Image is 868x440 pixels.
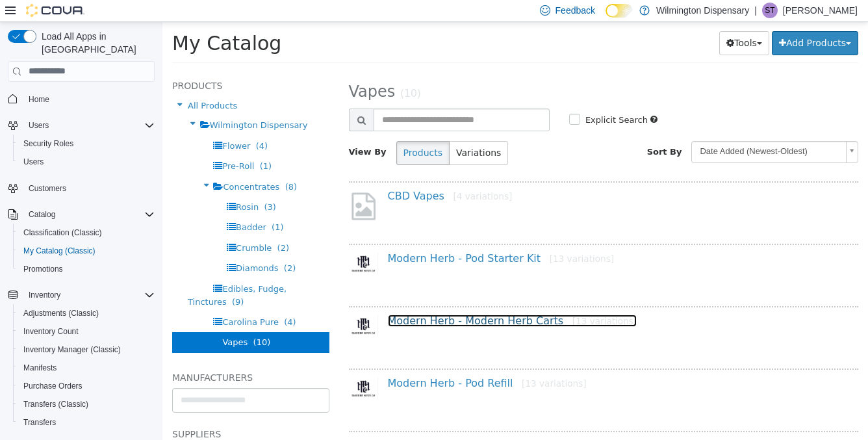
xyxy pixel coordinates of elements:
a: Modern Herb - Pod Refill[13 variations] [225,355,424,367]
button: Inventory Count [13,322,160,341]
h5: Manufacturers [10,348,167,363]
button: Catalog [23,207,60,222]
p: | [754,3,757,18]
button: Users [23,118,54,133]
button: Customers [3,179,160,198]
span: Vapes [186,60,233,79]
span: Inventory [23,287,155,303]
span: Catalog [23,207,155,222]
a: CBD Vapes[4 variations] [225,168,350,180]
span: Catalog [29,209,55,220]
img: missing-image.png [186,168,216,200]
p: [PERSON_NAME] [783,3,858,18]
span: (1) [109,200,121,210]
span: (3) [101,180,113,190]
img: 150 [186,293,216,315]
span: Date Added (Newest-Oldest) [530,120,678,140]
img: 150 [186,231,216,252]
span: All Products [25,79,75,88]
span: Dark Mode [606,18,606,18]
span: Diamonds [73,241,116,251]
span: Edibles, Fudge, Tinctures [25,262,124,285]
span: Manifests [23,363,57,373]
span: Inventory Count [18,324,155,339]
a: Promotions [18,261,68,277]
a: Inventory Manager (Classic) [18,342,126,357]
span: Home [29,94,49,105]
button: Users [13,153,160,171]
span: Vapes [60,315,85,325]
span: Customers [23,180,155,196]
h5: Products [10,56,167,71]
button: Classification (Classic) [13,224,160,242]
span: Load All Apps in [GEOGRAPHIC_DATA] [36,30,155,56]
span: Users [23,157,44,167]
span: (10) [91,315,108,325]
span: Security Roles [18,136,155,151]
a: Transfers [18,415,61,430]
span: Carolina Pure [60,295,116,305]
span: Crumble [73,221,109,231]
span: Inventory [29,290,60,300]
h5: Suppliers [10,404,167,420]
span: Badder [73,200,104,210]
a: Date Added (Newest-Oldest) [529,119,696,141]
button: Variations [287,119,346,143]
a: Modern Herb - Modern Herb Carts[13 variations] [225,292,475,305]
span: View By [186,125,224,135]
a: Purchase Orders [18,378,88,394]
button: Adjustments (Classic) [13,304,160,322]
input: Dark Mode [606,4,633,18]
span: Wilmington Dispensary [47,98,146,108]
span: Manifests [18,360,155,376]
span: Transfers [23,417,56,428]
button: Home [3,90,160,109]
div: Sydney Taylor [762,3,778,18]
span: Users [29,120,49,131]
button: Purchase Orders [13,377,160,395]
button: My Catalog (Classic) [13,242,160,260]
span: Rosin [73,180,96,190]
label: Explicit Search [420,92,485,105]
span: My Catalog [10,10,119,32]
span: Transfers (Classic) [23,399,88,409]
img: 150 [186,356,216,377]
span: Promotions [18,261,155,277]
button: Catalog [3,205,160,224]
a: Customers [23,181,71,196]
button: Add Products [609,9,696,33]
span: (9) [70,275,81,285]
span: Home [23,91,155,107]
button: Transfers [13,413,160,432]
span: Transfers [18,415,155,430]
button: Transfers (Classic) [13,395,160,413]
a: Adjustments (Classic) [18,305,104,321]
span: Feedback [555,4,595,17]
span: Inventory Count [23,326,79,337]
button: Promotions [13,260,160,278]
span: Users [18,154,155,170]
span: Inventory Manager (Classic) [18,342,155,357]
span: Classification (Classic) [18,225,155,240]
p: Wilmington Dispensary [656,3,749,18]
span: (4) [121,295,133,305]
span: Pre-Roll [60,139,92,149]
small: (10) [238,66,259,77]
span: Sort By [485,125,520,135]
button: Users [3,116,160,135]
a: My Catalog (Classic) [18,243,101,259]
span: Inventory Manager (Classic) [23,344,121,355]
a: Home [23,92,55,107]
button: Security Roles [13,135,160,153]
a: Transfers (Classic) [18,396,94,412]
a: Woodstock Disposables[12 variations] [225,417,421,430]
button: Manifests [13,359,160,377]
span: Adjustments (Classic) [23,308,99,318]
button: Inventory [3,286,160,304]
small: [4 variations] [291,169,350,179]
span: Concentrates [60,160,117,170]
span: Classification (Classic) [23,227,102,238]
button: Inventory Manager (Classic) [13,341,160,359]
span: (4) [94,119,105,129]
span: Users [23,118,155,133]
